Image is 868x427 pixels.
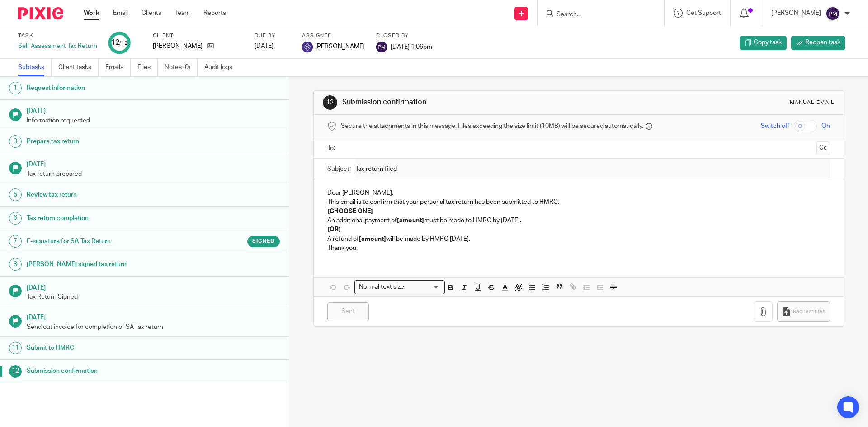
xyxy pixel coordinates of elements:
a: Audit logs [204,59,239,76]
span: [PERSON_NAME] [315,42,365,51]
button: Request files [777,301,830,322]
h1: [DATE] [27,104,280,116]
div: 8 [9,258,22,271]
div: 12 [323,95,337,110]
label: Due by [255,32,291,39]
strong: [amount] [397,217,424,224]
h1: [DATE] [27,281,280,292]
div: Self Assessment Tax Return [18,42,97,51]
input: Search for option [407,282,439,292]
div: Search for option [354,280,445,294]
div: 5 [9,188,22,201]
a: Emails [105,59,131,76]
a: Files [137,59,158,76]
small: /12 [119,41,127,46]
span: Switch off [761,122,789,131]
a: Subtasks [18,59,52,76]
h1: [DATE] [27,311,280,322]
label: Client [153,32,243,39]
p: Tax return prepared [27,169,280,178]
p: [PERSON_NAME] [153,42,203,51]
div: 6 [9,212,22,225]
span: Request files [793,308,825,315]
label: Task [18,32,97,39]
div: Manual email [790,99,835,106]
a: Client tasks [58,59,99,76]
h1: [DATE] [27,158,280,169]
img: Pixie [18,7,63,19]
h1: Submit to HMRC [27,341,196,355]
span: On [821,122,830,131]
h1: E-signature for SA Tax Return [27,235,196,248]
img: SON_Icon_Purple.png [302,42,313,52]
a: Clients [142,9,161,18]
strong: [CHOOSE ONE] [327,208,373,215]
label: Assignee [302,32,365,39]
div: 7 [9,235,22,248]
a: Notes (0) [165,59,198,76]
a: Reports [203,9,226,18]
strong: [OR] [327,226,341,233]
button: Cc [816,141,830,155]
img: svg%3E [826,6,840,21]
h1: Request information [27,81,196,95]
a: Email [113,9,128,18]
a: Work [84,9,99,18]
span: Secure the attachments in this message. Files exceeding the size limit (10MB) will be secured aut... [341,122,643,131]
a: Team [175,9,190,18]
label: Subject: [327,164,351,174]
span: Normal text size [357,282,406,292]
span: [DATE] 1:06pm [391,43,432,50]
p: Dear [PERSON_NAME], [327,188,830,197]
span: Signed [252,237,275,245]
p: This email is to confirm that your personal tax return has been submitted to HMRC. [327,197,830,206]
label: Closed by [376,32,432,39]
div: 3 [9,135,22,148]
h1: Submission confirmation [27,364,196,378]
p: Send out invoice for completion of SA Tax return [27,323,280,332]
div: [DATE] [255,42,291,51]
p: A refund of will be made by HMRC [DATE]. [327,235,830,244]
label: To: [327,144,337,153]
div: 1 [9,82,22,94]
h1: Tax return completion [27,211,196,225]
strong: [amount] [359,236,386,242]
p: An additional payment of must be made to HMRC by [DATE]. [327,216,830,225]
h1: Submission confirmation [342,98,598,107]
input: Sent [327,302,369,322]
p: Information requested [27,116,280,125]
h1: [PERSON_NAME] signed tax return [27,258,196,271]
h1: Review tax return [27,188,196,202]
img: svg%3E [376,42,387,52]
p: Tax Return Signed [27,292,280,301]
div: 12 [9,365,22,378]
h1: Prepare tax return [27,135,196,148]
div: 12 [111,38,127,48]
div: 11 [9,342,22,354]
p: Thank you. [327,244,830,253]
